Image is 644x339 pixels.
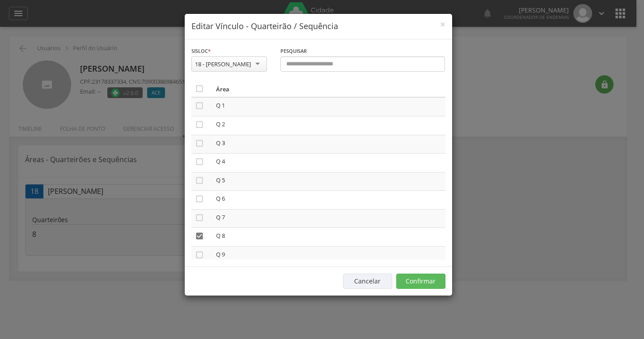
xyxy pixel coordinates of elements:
i:  [195,101,204,110]
td: Q 5 [212,172,445,191]
i:  [195,139,204,148]
i:  [195,232,204,240]
i:  [195,213,204,222]
td: Q 7 [212,209,445,228]
button: Close [440,20,445,29]
td: Q 9 [212,246,445,265]
button: Cancelar [343,274,392,289]
td: Q 4 [212,154,445,172]
button: Confirmar [396,274,445,289]
td: Q 3 [212,135,445,154]
td: Q 2 [212,116,445,135]
span: Sisloc [191,47,208,54]
td: Q 1 [212,97,445,116]
i:  [195,194,204,203]
i:  [195,84,204,93]
i:  [195,120,204,129]
i:  [195,250,204,259]
i:  [195,176,204,185]
div: 18 - [PERSON_NAME] [195,60,251,68]
td: Q 6 [212,191,445,210]
i:  [195,157,204,166]
h4: Editar Vínculo - Quarteirão / Sequência [191,21,445,32]
span: Pesquisar [280,47,307,54]
span: × [440,18,445,30]
td: Q 8 [212,228,445,247]
th: Área [212,81,445,97]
